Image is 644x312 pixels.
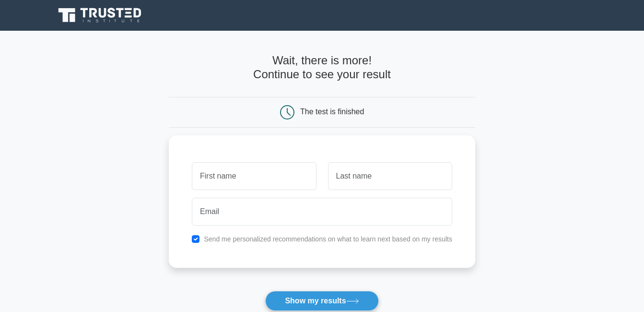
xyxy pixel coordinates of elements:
input: First name [192,162,316,190]
input: Email [192,198,452,226]
input: Last name [328,162,452,190]
div: The test is finished [300,108,364,116]
h4: Wait, there is more! Continue to see your result [169,54,475,82]
button: Show my results [265,291,378,311]
label: Send me personalized recommendations on what to learn next based on my results [204,235,452,243]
